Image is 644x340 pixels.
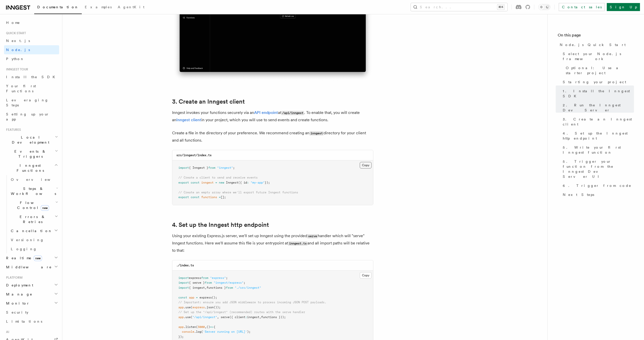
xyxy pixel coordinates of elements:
[11,238,44,242] span: Versioning
[178,306,184,309] span: app
[4,149,55,159] span: Events & Triggers
[561,157,634,181] a: 5. Trigger your function from the Inngest Dev Server UI
[212,296,217,299] span: ();
[214,325,215,329] span: {
[172,221,269,228] a: 4. Set up the Inngest http endpoint
[4,147,59,161] button: Events & Triggers
[4,163,54,173] span: Inngest Functions
[4,290,59,299] button: Manage
[4,281,59,290] button: Deployment
[561,190,634,199] a: Next Steps
[215,181,217,184] span: =
[178,195,189,199] span: export
[563,79,626,84] span: Starting your project
[307,234,318,238] code: serve
[201,330,203,333] span: (
[115,2,147,14] a: AgentKit
[563,192,594,197] span: Next Steps
[191,315,192,319] span: (
[172,109,373,123] p: Inngest invokes your functions securely via an at . To enable that, you will create an in your pr...
[9,184,59,198] button: Steps & Workflows
[4,301,30,306] span: Monitor
[281,111,304,115] code: /api/inngest
[245,315,247,319] span: :
[561,181,634,190] a: 6. Trigger from code
[178,166,189,169] span: import
[4,265,52,270] span: Middleware
[6,310,28,314] span: Security
[178,191,298,194] span: // Create an empty array where we'll export future Inngest functions
[563,103,634,113] span: 2. Run the Inngest Dev Server
[221,195,226,199] span: [];
[561,115,634,129] a: 3. Create an Inngest client
[4,81,59,96] a: Your first Functions
[184,306,191,309] span: .use
[265,181,270,184] span: });
[192,315,217,319] span: "/api/inngest"
[178,296,187,299] span: const
[309,131,324,136] code: inngest
[34,256,42,261] span: new
[4,72,59,81] a: Install the SDK
[4,135,55,145] span: Local Development
[6,98,49,107] span: Leveraging Steps
[4,253,59,263] button: Realtimenew
[6,48,30,52] span: Node.js
[4,128,21,132] span: Features
[4,67,28,71] span: Inngest tour
[178,281,189,284] span: import
[192,306,205,309] span: express
[178,310,305,314] span: // Set up the "/api/inngest" (recommended) routes with the serve handler
[561,77,634,87] a: Starting your project
[11,247,37,251] span: Logging
[4,18,59,27] a: Home
[360,162,372,168] button: Copy
[244,281,245,284] span: ;
[210,325,214,329] span: =>
[11,178,63,182] span: Overview
[176,117,201,122] a: Inngest client
[497,5,504,10] kbd: ⌘K
[214,281,244,284] span: "inngest/express"
[4,299,59,308] button: Monitor
[9,200,55,210] span: Flow Control
[205,281,212,284] span: from
[560,42,626,47] span: Node.js Quick Start
[201,276,208,280] span: from
[207,325,210,329] span: ()
[563,51,634,61] span: Select your Node.js framework
[9,228,52,233] span: Cancellation
[563,159,634,179] span: 5. Trigger your function from the Inngest Dev Server UI
[538,4,550,10] button: Toggle dark mode
[217,315,219,319] span: ,
[247,330,251,333] span: );
[201,181,214,184] span: inngest
[226,286,233,289] span: from
[178,286,189,289] span: import
[247,181,249,184] span: :
[561,49,634,63] a: Select your Node.js framework
[4,292,32,297] span: Manage
[196,296,198,299] span: =
[6,84,36,93] span: Your first Functions
[9,186,56,196] span: Steps & Workflows
[563,131,634,141] span: 4. Set up the Inngest http endpoint
[4,317,59,326] a: Limitations
[184,325,196,329] span: .listen
[226,181,238,184] span: Inngest
[176,153,212,157] code: src/inngest/index.ts
[9,214,55,224] span: Errors & Retries
[4,263,59,272] button: Middleware
[4,308,59,317] a: Security
[172,232,373,254] p: Using your existing Express.js server, we'll set up Inngest using the provided handler which will...
[182,330,194,333] span: console
[4,330,9,334] span: AI
[4,96,59,110] a: Leveraging Steps
[172,130,373,144] p: Create a file in the directory of your preference. We recommend creating an directory for your cl...
[9,212,59,226] button: Errors & Retries
[6,57,24,61] span: Python
[233,166,235,169] span: ;
[561,101,634,115] a: 2. Run the Inngest Dev Server
[208,166,215,169] span: from
[205,306,214,309] span: .json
